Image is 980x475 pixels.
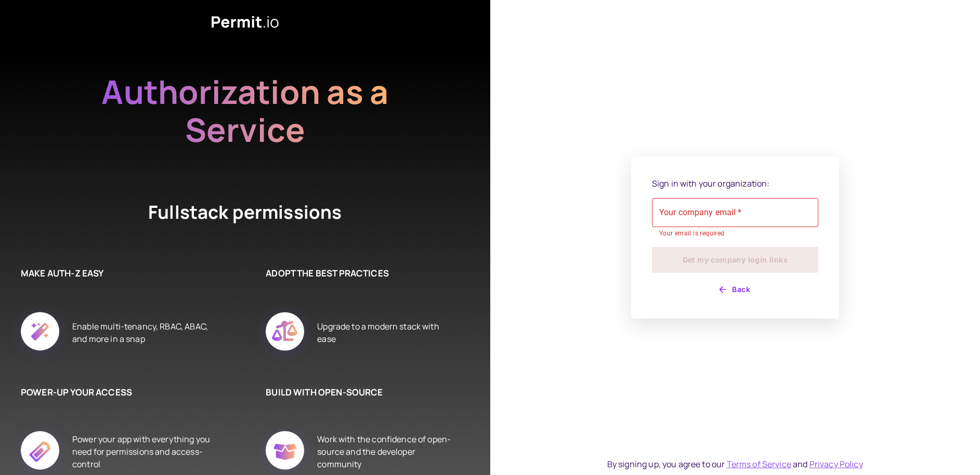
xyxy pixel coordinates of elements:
[727,458,791,470] a: Terms of Service
[652,177,818,190] p: Sign in with your organization:
[659,229,811,239] p: Your email is required
[607,458,863,470] div: By signing up, you agree to our and
[266,386,459,399] h6: BUILD WITH OPEN-SOURCE
[21,267,214,280] h6: MAKE AUTH-Z EASY
[317,300,459,365] div: Upgrade to a modern stack with ease
[266,267,459,280] h6: ADOPT THE BEST PRACTICES
[652,247,818,273] button: Get my company login links
[68,73,422,149] h2: Authorization as a Service
[110,200,380,225] h4: Fullstack permissions
[809,458,863,470] a: Privacy Policy
[72,300,214,365] div: Enable multi-tenancy, RBAC, ABAC, and more in a snap
[21,386,214,399] h6: POWER-UP YOUR ACCESS
[652,281,818,298] button: Back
